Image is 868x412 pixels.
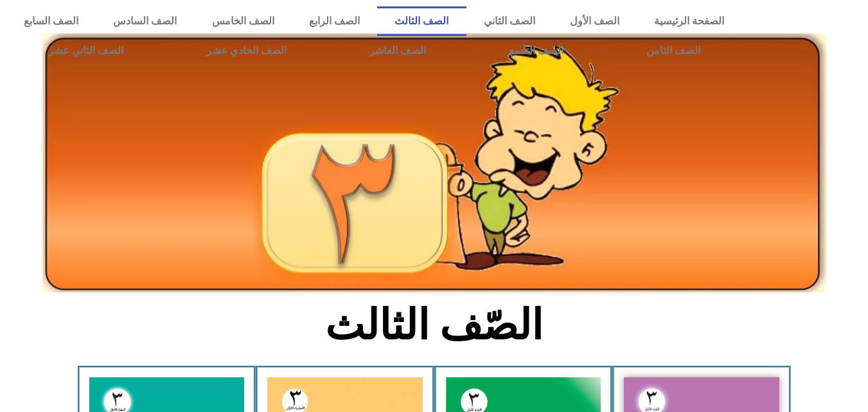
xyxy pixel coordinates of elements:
a: الصف الثامن [605,36,741,66]
a: الصفحة الرئيسية [637,6,741,36]
a: الصف السابع [6,6,96,36]
a: الصف الرابع [292,6,377,36]
a: الصف العاشر [328,36,467,66]
a: الصف الثالث [377,6,466,36]
a: الصف الحادي عشر [164,36,328,66]
a: الصف الأول [553,6,637,36]
a: الصف السادس [96,6,194,36]
h2: الصّف الثالث [222,300,646,350]
a: الصف الثاني [466,6,553,36]
a: الصف الثاني عشر [6,36,164,66]
a: الصف الخامس [195,6,292,36]
a: الصف التاسع [467,36,605,66]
